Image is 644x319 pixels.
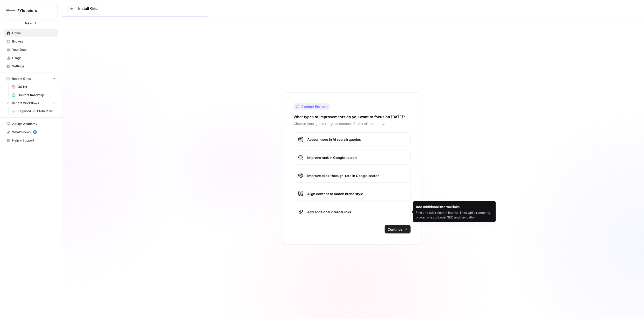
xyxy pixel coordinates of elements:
[4,37,58,46] a: Browse
[12,39,55,44] span: Browse
[18,109,55,114] span: Keyword SEO Article with Human Review
[12,64,55,69] span: Settings
[4,128,58,136] div: What's new?
[10,107,58,115] a: Keyword SEO Article with Human Review
[307,209,406,215] span: Add additional internal links
[4,46,58,54] a: Your Data
[385,225,411,233] button: Continue
[302,104,328,109] span: Content Refresh
[307,173,406,178] span: Improve click-through-rate in Google search
[10,83,58,91] a: OG list
[25,20,32,26] span: New
[10,91,58,99] a: Content Roadmap
[15,30,19,34] img: tab_domain_overview_orange.svg
[12,122,55,126] span: AirOps Academy
[4,128,58,136] button: What's new? 5
[18,93,55,97] span: Content Roadmap
[6,6,15,15] img: FYidoctors Logo
[12,47,55,52] span: Your Data
[4,29,58,37] a: Home
[4,75,58,83] button: Recent Grids
[4,4,58,17] button: Workspace: FYidoctors
[388,227,403,232] span: Continue
[17,8,49,13] span: FYidoctors
[294,114,405,119] h2: What types of improvements do you want to focus on [DATE]?
[12,138,55,143] span: Help + Support
[8,13,12,18] img: website_grey.svg
[4,62,58,70] a: Settings
[307,191,406,196] span: Align content to match brand style
[15,8,25,12] div: v 4.0.25
[307,155,406,160] span: Improve rank in Google search
[12,101,39,105] span: Recent Workflows
[78,6,98,11] h3: Install Grid
[58,31,85,34] div: Keywords by Traffic
[52,30,56,34] img: tab_keywords_by_traffic_grey.svg
[34,131,35,133] text: 5
[4,54,58,62] a: Usage
[4,120,58,128] a: AirOps Academy
[8,8,12,12] img: logo_orange.svg
[18,84,55,89] span: OG list
[21,31,46,34] div: Domain Overview
[4,99,58,107] button: Recent Workflows
[294,121,411,126] p: Choose your goals for your content. Select all that apply.
[307,137,406,142] span: Appear more in AI search queries
[4,136,58,145] button: Help + Support
[12,76,31,81] span: Recent Grids
[12,56,55,60] span: Usage
[13,13,57,18] div: Domain: [DOMAIN_NAME]
[33,130,37,134] a: 5
[4,19,58,27] button: New
[12,31,55,36] span: Home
